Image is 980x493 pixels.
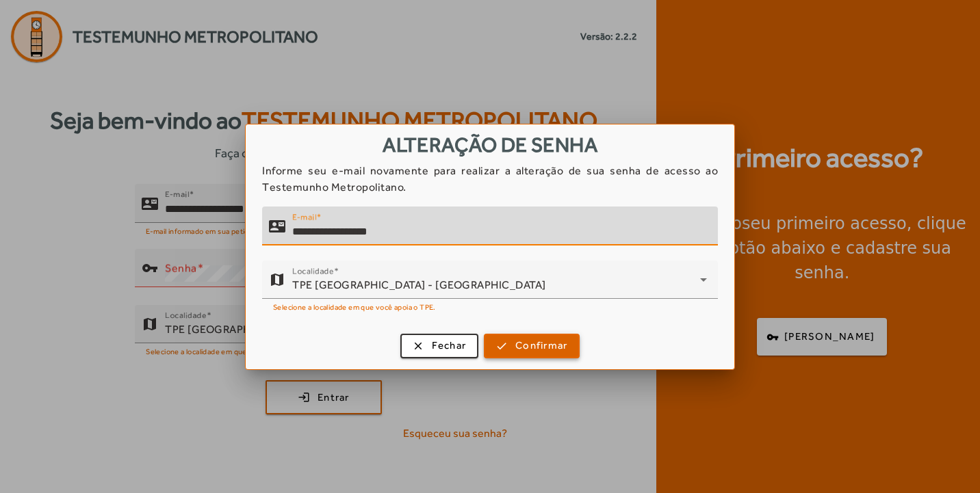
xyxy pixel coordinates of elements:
h3: Alteração de senha [246,124,734,162]
mat-icon: contact_mail [269,217,285,234]
mat-label: Localidade [292,265,334,275]
button: Confirmar [484,334,580,358]
mat-label: E-mail [292,211,316,221]
span: TPE [GEOGRAPHIC_DATA] - [GEOGRAPHIC_DATA] [292,278,546,291]
mat-hint: Selecione a localidade em que você apoia o TPE. [273,299,436,314]
p: Informe seu e-mail novamente para realizar a alteração de sua senha de acesso ao Testemunho Metro... [262,163,718,196]
mat-icon: map [269,271,285,288]
button: Fechar [400,334,479,358]
span: Fechar [432,338,467,354]
span: Confirmar [515,338,567,354]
